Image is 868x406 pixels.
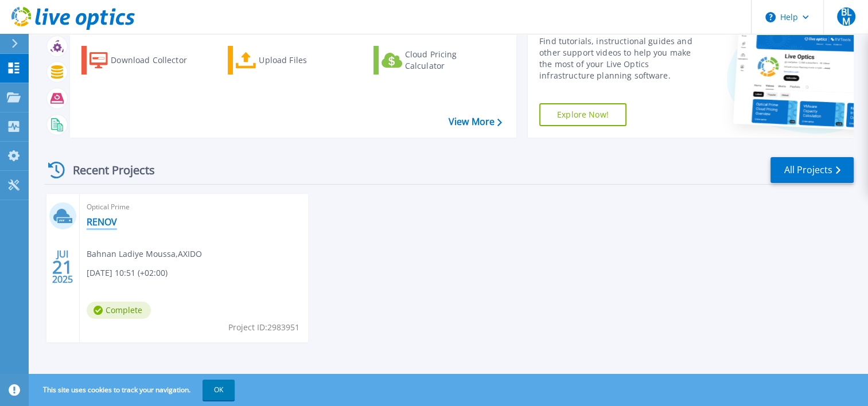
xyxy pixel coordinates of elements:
a: Upload Files [228,46,356,75]
span: Bahnan Ladiye Moussa , AXIDO [87,248,202,260]
span: This site uses cookies to track your navigation. [32,380,235,400]
div: Recent Projects [44,156,170,184]
div: JUI 2025 [52,246,73,288]
span: Optical Prime [87,201,301,213]
a: RENOV [87,216,117,228]
a: Explore Now! [539,103,626,126]
span: Project ID: 2983951 [228,321,299,334]
span: Complete [87,302,151,319]
button: OK [203,380,235,400]
a: View More [449,116,502,127]
a: Download Collector [81,46,209,75]
div: Find tutorials, instructional guides and other support videos to help you make the most of your L... [539,36,703,81]
div: Cloud Pricing Calculator [405,49,497,72]
div: Download Collector [111,49,203,72]
span: [DATE] 10:51 (+02:00) [87,267,168,279]
div: Upload Files [259,49,351,72]
span: 21 [52,262,73,272]
a: Cloud Pricing Calculator [373,46,501,75]
span: BLM [837,7,855,26]
a: All Projects [770,157,854,183]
